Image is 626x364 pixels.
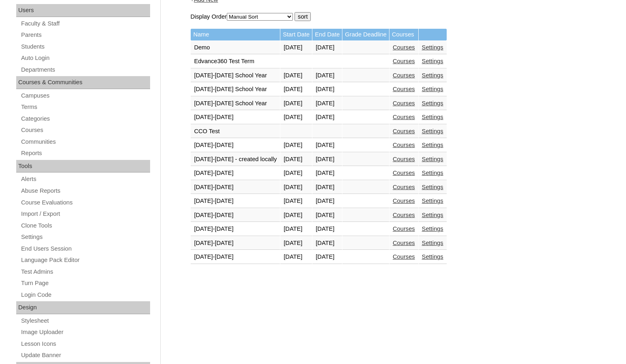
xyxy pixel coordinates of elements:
td: [DATE] [312,111,342,124]
a: Auto Login [20,53,150,63]
td: [DATE] [312,250,342,264]
a: Stylesheet [20,316,150,326]
td: [DATE] [280,194,312,208]
td: [DATE]-[DATE] School Year [191,69,280,83]
td: Start Date [280,29,312,40]
a: Parents [20,30,150,40]
a: Courses [393,240,415,246]
td: [DATE] [312,138,342,152]
a: Language Pack Editor [20,255,150,265]
td: [DATE] [280,181,312,194]
td: [DATE] [280,138,312,152]
a: Faculty & Staff [20,19,150,29]
td: [DATE] [312,209,342,222]
a: Settings [422,170,443,176]
td: [DATE] [280,111,312,124]
a: Courses [393,44,415,51]
td: [DATE] [312,83,342,96]
td: [DATE] [312,69,342,83]
a: Settings [422,44,443,51]
div: Users [16,4,150,17]
a: Courses [393,212,415,218]
a: Campuses [20,91,150,101]
td: [DATE] [280,209,312,222]
a: Settings [422,114,443,120]
a: Settings [422,198,443,204]
td: [DATE]-[DATE] [191,209,280,222]
td: [DATE]-[DATE] [191,222,280,236]
a: Settings [422,184,443,190]
td: [DATE] [280,222,312,236]
td: Grade Deadline [342,29,389,40]
a: Settings [422,86,443,92]
td: [DATE] [312,236,342,250]
td: [DATE] [280,236,312,250]
td: [DATE]-[DATE] [191,138,280,152]
a: Students [20,42,150,52]
td: [DATE]-[DATE] [191,194,280,208]
a: Lesson Icons [20,339,150,349]
a: Settings [422,240,443,246]
a: Clone Tools [20,221,150,231]
td: [DATE]-[DATE] - created locally [191,153,280,166]
td: Demo [191,41,280,55]
a: Settings [422,156,443,162]
td: [DATE] [280,97,312,111]
a: Courses [393,100,415,106]
td: [DATE]-[DATE] [191,111,280,124]
a: Courses [393,58,415,64]
a: Courses [393,184,415,190]
td: [DATE] [280,69,312,83]
a: Courses [393,156,415,162]
a: Courses [20,125,150,135]
a: Settings [422,253,443,260]
a: Courses [393,142,415,148]
td: [DATE] [280,166,312,180]
td: [DATE]-[DATE] [191,236,280,250]
a: Settings [422,128,443,134]
a: Courses [393,114,415,120]
a: Terms [20,102,150,112]
a: Departments [20,65,150,75]
a: Course Evaluations [20,198,150,208]
a: Courses [393,170,415,176]
a: Turn Page [20,278,150,288]
td: Name [191,29,280,40]
a: Courses [393,128,415,134]
a: Alerts [20,174,150,184]
a: Image Uploader [20,327,150,337]
td: [DATE]-[DATE] School Year [191,83,280,96]
td: [DATE] [312,41,342,55]
td: [DATE]-[DATE] [191,250,280,264]
td: [DATE]-[DATE] [191,181,280,194]
a: Reports [20,148,150,158]
a: Courses [393,198,415,204]
td: [DATE] [312,153,342,166]
div: Tools [16,160,150,173]
a: Communities [20,137,150,147]
a: End Users Session [20,244,150,254]
a: Categories [20,114,150,124]
td: [DATE] [280,153,312,166]
input: sort [295,12,311,21]
a: Courses [393,86,415,92]
form: Display Order [190,12,592,21]
a: Settings [20,232,150,242]
td: [DATE] [280,250,312,264]
div: Design [16,301,150,314]
a: Courses [393,226,415,232]
a: Abuse Reports [20,186,150,196]
a: Update Banner [20,350,150,360]
td: CCO Test [191,125,280,138]
a: Settings [422,142,443,148]
a: Settings [422,226,443,232]
td: [DATE]-[DATE] [191,166,280,180]
td: Edvance360 Test Term [191,55,280,68]
td: [DATE] [312,194,342,208]
a: Settings [422,212,443,218]
a: Import / Export [20,209,150,219]
div: Courses & Communities [16,76,150,89]
td: [DATE] [312,166,342,180]
a: Login Code [20,290,150,300]
a: Settings [422,72,443,79]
